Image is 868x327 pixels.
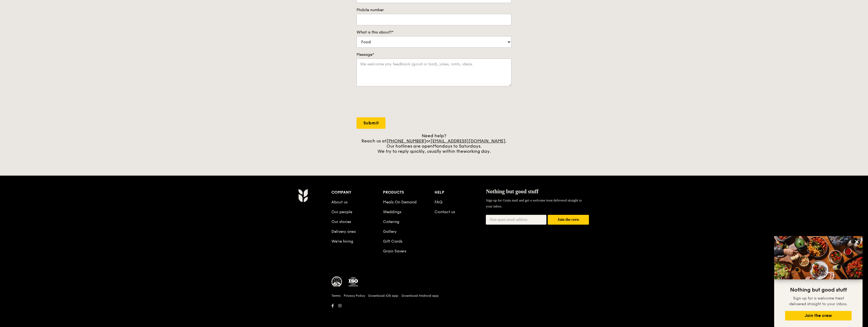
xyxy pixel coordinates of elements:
span: Sign up for a welcome treat delivered straight to your inbox. [789,296,848,306]
a: Contact us [435,210,455,214]
a: Grain Savers [383,249,406,253]
img: MUIS Halal Certified [331,276,342,287]
a: About us [331,200,348,204]
a: Download iOS app [368,294,398,298]
img: DSC07876-Edit02-Large.jpeg [774,236,863,279]
a: [PHONE_NUMBER] [387,138,426,143]
span: Mondays to Saturdays. [433,143,481,149]
button: Join the crew [548,215,589,225]
a: Meals On Demand [383,200,417,204]
a: Our stories [331,219,351,224]
a: Weddings [383,210,401,214]
a: Gallery [383,229,397,234]
a: Terms [331,294,340,298]
span: working day. [463,149,491,154]
iframe: reCAPTCHA [357,92,439,113]
a: Download Android app [402,294,439,298]
button: Join the crew [785,311,852,320]
label: Message* [357,52,511,57]
span: Nothing but good stuff [486,188,538,194]
a: Our people [331,210,352,214]
a: FAQ [435,200,442,204]
a: Gift Cards [383,239,402,244]
a: We’re hiring [331,239,353,244]
div: Help [435,189,486,196]
img: Grain [298,189,308,202]
input: Submit [357,117,385,129]
span: Sign up for Grain mail and get a welcome treat delivered straight to your inbox. [486,198,582,208]
span: Nothing but good stuff [790,287,847,293]
h6: Revision [277,310,591,314]
label: What is this about?* [357,30,511,35]
img: ISO Certified [348,276,359,287]
div: Products [383,189,435,196]
input: Non-spam email address [486,215,546,225]
button: Close [852,237,861,246]
div: Company [331,189,383,196]
a: Privacy Policy [344,294,365,298]
a: Delivery area [331,229,356,234]
label: Mobile number [357,7,511,13]
div: Need help? Reach us at or . Our hotlines are open We try to reply quickly, usually within the [357,133,511,154]
a: [EMAIL_ADDRESS][DOMAIN_NAME] [430,138,505,143]
a: Catering [383,219,399,224]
